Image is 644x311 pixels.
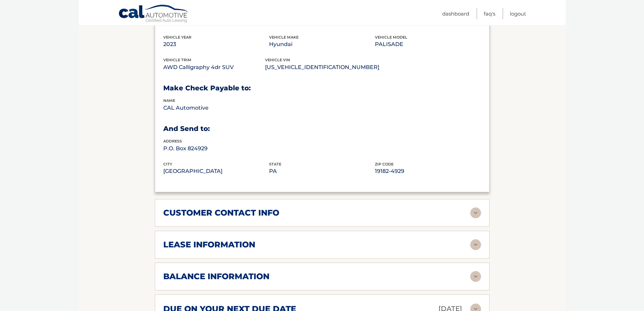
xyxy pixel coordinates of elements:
h3: And Send to: [163,125,481,133]
p: [GEOGRAPHIC_DATA] [163,166,269,176]
h3: Make Check Payable to: [163,84,481,92]
span: name [163,98,175,103]
p: 19182-4929 [375,166,481,176]
span: address [163,139,182,143]
img: accordion-rest.svg [470,207,481,218]
span: vehicle trim [163,58,191,62]
span: vehicle model [375,35,407,40]
p: 2023 [163,40,269,49]
img: accordion-rest.svg [470,271,481,282]
p: P.O. Box 824929 [163,144,269,153]
p: PA [269,166,375,176]
p: AWD Calligraphy 4dr SUV [163,63,265,72]
a: Dashboard [442,8,469,19]
a: FAQ's [484,8,495,19]
span: city [163,162,172,166]
p: [US_VEHICLE_IDENTIFICATION_NUMBER] [265,63,379,72]
a: Cal Automotive [118,4,189,24]
span: vehicle make [269,35,299,40]
span: state [269,162,281,166]
p: CAL Automotive [163,103,269,113]
h2: balance information [163,271,269,282]
p: Hyundai [269,40,375,49]
h2: customer contact info [163,208,279,218]
p: PALISADE [375,40,481,49]
a: Logout [510,8,526,19]
span: zip code [375,162,393,166]
img: accordion-rest.svg [470,239,481,250]
span: vehicle Year [163,35,191,40]
span: vehicle vin [265,58,290,62]
h2: lease information [163,240,255,250]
